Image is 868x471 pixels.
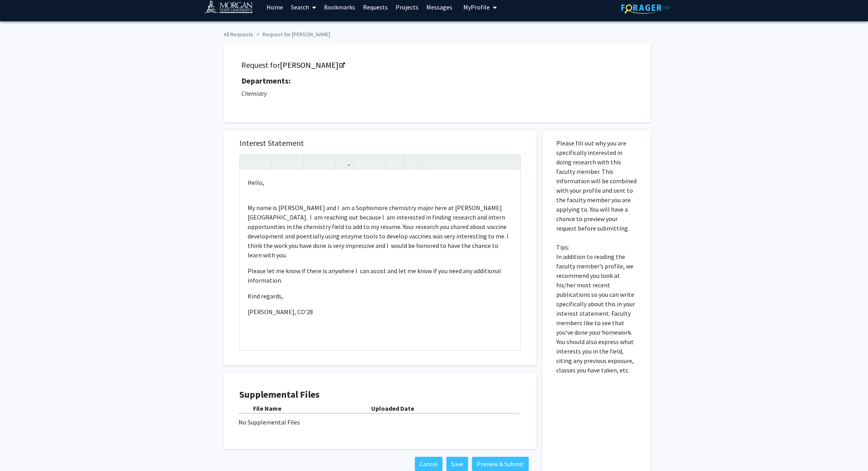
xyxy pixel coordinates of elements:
a: Opens in a new tab [280,60,344,70]
button: Superscript [305,155,319,169]
img: ForagerOne Logo [621,2,670,14]
button: Strong (Ctrl + B) [274,155,287,169]
iframe: Chat [6,436,33,465]
button: Remove format [387,155,401,169]
li: Request for [PERSON_NAME] [253,30,330,39]
p: Please let me know if there is anywhere I can assist and let me know if you need any additional i... [248,266,513,285]
button: Undo (Ctrl + Z) [242,155,255,169]
div: Note to users with screen readers: Please press Alt+0 or Option+0 to deactivate our accessibility... [240,170,520,350]
p: Hello, [248,178,513,187]
h5: Interest Statement [239,138,521,148]
button: Emphasis (Ctrl + I) [287,155,301,169]
button: Subscript [319,155,333,169]
b: Uploaded Date [371,404,414,412]
b: File Name [253,404,281,412]
button: Fullscreen [505,155,518,169]
h5: Request for [241,60,633,70]
p: Kind regards, [248,291,513,301]
button: Ordered list [369,155,383,169]
button: Redo (Ctrl + Y) [255,155,269,169]
strong: Departments: [241,76,291,86]
a: All Requests [224,31,253,38]
ol: breadcrumb [224,27,645,39]
p: My name is [PERSON_NAME] and I am a Sophomore chemistry major here at [PERSON_NAME][GEOGRAPHIC_DA... [248,203,513,260]
button: Cancel [415,457,442,471]
p: [PERSON_NAME], CO'28 [248,307,513,316]
h4: Supplemental Files [239,389,521,400]
div: No Supplemental Files [239,417,522,427]
p: Please fill out why you are specifically interested in doing research with this faculty member. T... [556,138,637,375]
button: Link [337,155,351,169]
button: Unordered list [355,155,369,169]
button: Insert horizontal rule [405,155,419,169]
button: Save [446,457,468,471]
span: My Profile [463,3,490,11]
button: Preview & Submit [472,457,529,471]
i: Chemistry [241,89,267,97]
